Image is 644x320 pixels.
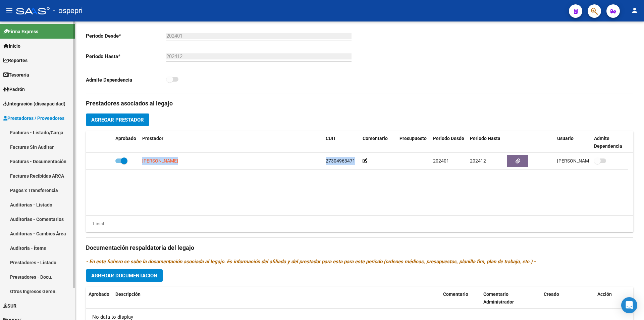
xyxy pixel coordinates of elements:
[430,131,467,153] datatable-header-cell: Periodo Desde
[483,291,514,305] span: Comentario Administrador
[326,158,355,164] span: 27304963471
[440,287,481,309] datatable-header-cell: Comentario
[470,158,486,164] span: 202412
[467,131,504,153] datatable-header-cell: Periodo Hasta
[89,291,109,297] span: Aprobado
[86,53,166,60] p: Periodo Hasta
[597,291,612,297] span: Acción
[621,297,637,313] div: Open Intercom Messenger
[3,86,25,93] span: Padrón
[557,158,614,164] span: [PERSON_NAME] P [DATE]
[86,32,166,40] p: Periodo Desde
[594,136,622,149] span: Admite Dependencia
[554,131,591,153] datatable-header-cell: Usuario
[86,287,113,309] datatable-header-cell: Aprobado
[91,117,144,123] span: Agregar Prestador
[3,71,29,79] span: Tesorería
[544,291,559,297] span: Creado
[631,6,639,14] mat-icon: person
[481,287,541,309] datatable-header-cell: Comentario Administrador
[3,115,64,122] span: Prestadores / Proveedores
[591,131,628,153] datatable-header-cell: Admite Dependencia
[115,136,136,141] span: Aprobado
[113,131,140,153] datatable-header-cell: Aprobado
[86,113,149,126] button: Agregar Prestador
[142,136,163,141] span: Prestador
[53,3,83,18] span: - ospepri
[86,269,163,282] button: Agregar Documentacion
[113,287,440,309] datatable-header-cell: Descripción
[86,99,633,108] h3: Prestadores asociados al legajo
[3,302,16,310] span: SUR
[3,28,38,35] span: Firma Express
[3,42,20,50] span: Inicio
[142,158,178,164] span: [PERSON_NAME]
[115,291,141,297] span: Descripción
[140,131,323,153] datatable-header-cell: Prestador
[91,273,157,279] span: Agregar Documentacion
[541,287,595,309] datatable-header-cell: Creado
[326,136,336,141] span: CUIT
[360,131,397,153] datatable-header-cell: Comentario
[557,136,574,141] span: Usuario
[595,287,628,309] datatable-header-cell: Acción
[5,6,13,14] mat-icon: menu
[443,291,468,297] span: Comentario
[86,259,536,265] i: - En este fichero se sube la documentación asociada al legajo. Es información del afiliado y del ...
[433,158,449,164] span: 202401
[399,136,427,141] span: Presupuesto
[363,136,388,141] span: Comentario
[3,100,65,107] span: Integración (discapacidad)
[86,243,633,253] h3: Documentación respaldatoria del legajo
[397,131,430,153] datatable-header-cell: Presupuesto
[323,131,360,153] datatable-header-cell: CUIT
[86,76,166,84] p: Admite Dependencia
[86,220,104,228] div: 1 total
[433,136,464,141] span: Periodo Desde
[3,57,28,64] span: Reportes
[470,136,500,141] span: Periodo Hasta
